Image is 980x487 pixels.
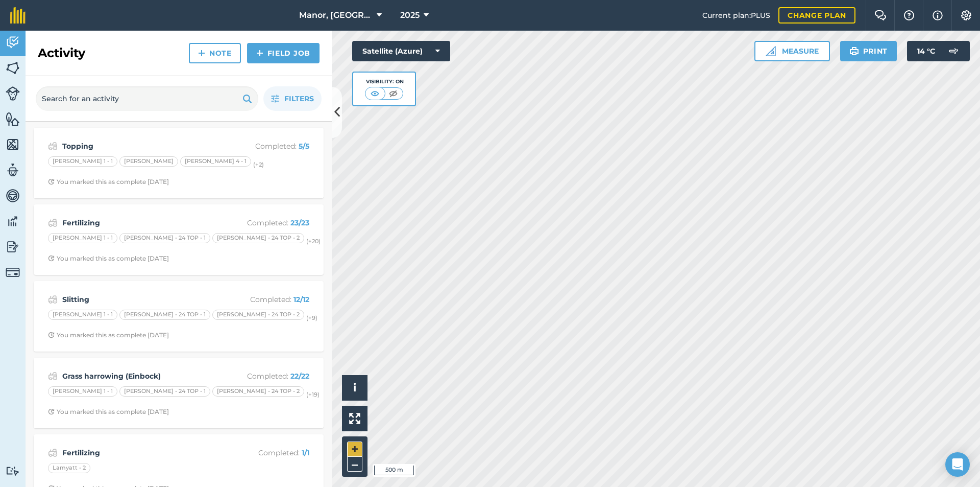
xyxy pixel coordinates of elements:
div: Open Intercom Messenger [945,452,970,477]
div: [PERSON_NAME] 1 - 1 [48,233,117,243]
small: (+ 20 ) [306,238,321,245]
img: svg+xml;base64,PD94bWwgdmVyc2lvbj0iMS4wIiBlbmNvZGluZz0idXRmLTgiPz4KPCEtLSBHZW5lcmF0b3I6IEFkb2JlIE... [48,140,58,152]
img: svg+xml;base64,PHN2ZyB4bWxucz0iaHR0cDovL3d3dy53My5vcmcvMjAwMC9zdmciIHdpZHRoPSI1MCIgaGVpZ2h0PSI0MC... [369,88,381,99]
img: svg+xml;base64,PD94bWwgdmVyc2lvbj0iMS4wIiBlbmNvZGluZz0idXRmLTgiPz4KPCEtLSBHZW5lcmF0b3I6IEFkb2JlIE... [48,217,58,229]
strong: Fertilizing [62,217,224,228]
div: [PERSON_NAME] 1 - 1 [48,156,117,167]
strong: Topping [62,141,224,152]
div: [PERSON_NAME] 1 - 1 [48,386,117,397]
div: [PERSON_NAME] 4 - 1 [180,156,251,167]
img: svg+xml;base64,PD94bWwgdmVyc2lvbj0iMS4wIiBlbmNvZGluZz0idXRmLTgiPz4KPCEtLSBHZW5lcmF0b3I6IEFkb2JlIE... [48,293,58,306]
img: svg+xml;base64,PD94bWwgdmVyc2lvbj0iMS4wIiBlbmNvZGluZz0idXRmLTgiPz4KPCEtLSBHZW5lcmF0b3I6IEFkb2JlIE... [6,86,20,101]
button: – [347,457,362,472]
img: svg+xml;base64,PD94bWwgdmVyc2lvbj0iMS4wIiBlbmNvZGluZz0idXRmLTgiPz4KPCEtLSBHZW5lcmF0b3I6IEFkb2JlIE... [943,41,964,61]
strong: Grass harrowing (Einbock) [62,370,224,382]
img: Clock with arrow pointing clockwise [48,255,55,262]
div: Lamyatt - 2 [48,463,90,473]
img: svg+xml;base64,PD94bWwgdmVyc2lvbj0iMS4wIiBlbmNvZGluZz0idXRmLTgiPz4KPCEtLSBHZW5lcmF0b3I6IEFkb2JlIE... [6,466,20,476]
p: Completed : [228,447,309,458]
button: Filters [263,86,322,111]
img: svg+xml;base64,PHN2ZyB4bWxucz0iaHR0cDovL3d3dy53My5vcmcvMjAwMC9zdmciIHdpZHRoPSIxNCIgaGVpZ2h0PSIyNC... [198,47,205,59]
p: Completed : [228,141,309,152]
small: (+ 9 ) [306,314,317,321]
div: You marked this as complete [DATE] [48,254,169,263]
div: [PERSON_NAME] - 24 TOP - 1 [119,386,210,397]
img: Clock with arrow pointing clockwise [48,332,55,338]
a: ToppingCompleted: 5/5[PERSON_NAME] 1 - 1[PERSON_NAME][PERSON_NAME] 4 - 1(+2)Clock with arrow poin... [40,134,317,192]
img: svg+xml;base64,PD94bWwgdmVyc2lvbj0iMS4wIiBlbmNvZGluZz0idXRmLTgiPz4KPCEtLSBHZW5lcmF0b3I6IEFkb2JlIE... [48,370,58,382]
input: Search for an activity [36,86,258,111]
a: FertilizingCompleted: 23/23[PERSON_NAME] 1 - 1[PERSON_NAME] - 24 TOP - 1[PERSON_NAME] - 24 TOP - ... [40,211,317,269]
p: Completed : [228,217,309,228]
strong: 12 / 12 [293,295,309,304]
img: svg+xml;base64,PHN2ZyB4bWxucz0iaHR0cDovL3d3dy53My5vcmcvMjAwMC9zdmciIHdpZHRoPSIxNyIgaGVpZ2h0PSIxNy... [933,9,943,21]
strong: 5 / 5 [299,142,309,151]
strong: 1 / 1 [302,448,309,457]
span: Current plan : PLUS [702,10,770,21]
img: svg+xml;base64,PHN2ZyB4bWxucz0iaHR0cDovL3d3dy53My5vcmcvMjAwMC9zdmciIHdpZHRoPSI1NiIgaGVpZ2h0PSI2MC... [6,60,20,76]
img: Clock with arrow pointing clockwise [48,178,55,185]
img: svg+xml;base64,PD94bWwgdmVyc2lvbj0iMS4wIiBlbmNvZGluZz0idXRmLTgiPz4KPCEtLSBHZW5lcmF0b3I6IEFkb2JlIE... [6,188,20,203]
span: 2025 [400,9,420,21]
div: Visibility: On [365,78,404,86]
p: Completed : [228,370,309,382]
a: Grass harrowing (Einbock)Completed: 22/22[PERSON_NAME] 1 - 1[PERSON_NAME] - 24 TOP - 1[PERSON_NAM... [40,364,317,422]
img: svg+xml;base64,PHN2ZyB4bWxucz0iaHR0cDovL3d3dy53My5vcmcvMjAwMC9zdmciIHdpZHRoPSIxOSIgaGVpZ2h0PSIyNC... [242,92,252,105]
a: Note [189,43,241,63]
img: svg+xml;base64,PD94bWwgdmVyc2lvbj0iMS4wIiBlbmNvZGluZz0idXRmLTgiPz4KPCEtLSBHZW5lcmF0b3I6IEFkb2JlIE... [48,447,58,459]
button: Satellite (Azure) [352,41,450,61]
img: svg+xml;base64,PHN2ZyB4bWxucz0iaHR0cDovL3d3dy53My5vcmcvMjAwMC9zdmciIHdpZHRoPSI1NiIgaGVpZ2h0PSI2MC... [6,137,20,152]
img: svg+xml;base64,PD94bWwgdmVyc2lvbj0iMS4wIiBlbmNvZGluZz0idXRmLTgiPz4KPCEtLSBHZW5lcmF0b3I6IEFkb2JlIE... [6,239,20,254]
button: i [342,375,367,401]
img: fieldmargin Logo [10,7,26,24]
div: [PERSON_NAME] - 24 TOP - 2 [212,386,304,397]
span: Manor, [GEOGRAPHIC_DATA], [GEOGRAPHIC_DATA] [299,9,373,21]
div: You marked this as complete [DATE] [48,178,169,186]
a: Change plan [778,7,855,24]
strong: Slitting [62,294,224,305]
img: A question mark icon [903,10,915,20]
img: svg+xml;base64,PHN2ZyB4bWxucz0iaHR0cDovL3d3dy53My5vcmcvMjAwMC9zdmciIHdpZHRoPSIxOSIgaGVpZ2h0PSIyNC... [849,45,859,57]
a: SlittingCompleted: 12/12[PERSON_NAME] 1 - 1[PERSON_NAME] - 24 TOP - 1[PERSON_NAME] - 24 TOP - 2(+... [40,287,317,345]
span: 14 ° C [917,41,935,61]
div: [PERSON_NAME] 1 - 1 [48,310,117,320]
p: Completed : [228,294,309,305]
img: Clock with arrow pointing clockwise [48,408,55,415]
img: svg+xml;base64,PHN2ZyB4bWxucz0iaHR0cDovL3d3dy53My5vcmcvMjAwMC9zdmciIHdpZHRoPSI1NiIgaGVpZ2h0PSI2MC... [6,111,20,127]
div: [PERSON_NAME] - 24 TOP - 2 [212,310,304,320]
span: Filters [284,93,314,104]
h2: Activity [38,45,85,61]
small: (+ 2 ) [253,161,264,168]
a: Field Job [247,43,320,63]
strong: 22 / 22 [290,372,309,381]
div: [PERSON_NAME] - 24 TOP - 1 [119,233,210,243]
div: [PERSON_NAME] [119,156,178,167]
button: Print [840,41,897,61]
img: Four arrows, one pointing top left, one top right, one bottom right and the last bottom left [349,413,360,424]
img: svg+xml;base64,PD94bWwgdmVyc2lvbj0iMS4wIiBlbmNvZGluZz0idXRmLTgiPz4KPCEtLSBHZW5lcmF0b3I6IEFkb2JlIE... [6,35,20,50]
img: svg+xml;base64,PD94bWwgdmVyc2lvbj0iMS4wIiBlbmNvZGluZz0idXRmLTgiPz4KPCEtLSBHZW5lcmF0b3I6IEFkb2JlIE... [6,163,20,178]
img: svg+xml;base64,PD94bWwgdmVyc2lvbj0iMS4wIiBlbmNvZGluZz0idXRmLTgiPz4KPCEtLSBHZW5lcmF0b3I6IEFkb2JlIE... [6,265,20,280]
img: svg+xml;base64,PD94bWwgdmVyc2lvbj0iMS4wIiBlbmNvZGluZz0idXRmLTgiPz4KPCEtLSBHZW5lcmF0b3I6IEFkb2JlIE... [6,214,20,229]
div: You marked this as complete [DATE] [48,331,169,339]
div: [PERSON_NAME] - 24 TOP - 2 [212,233,304,243]
img: svg+xml;base64,PHN2ZyB4bWxucz0iaHR0cDovL3d3dy53My5vcmcvMjAwMC9zdmciIHdpZHRoPSI1MCIgaGVpZ2h0PSI0MC... [387,88,400,99]
img: svg+xml;base64,PHN2ZyB4bWxucz0iaHR0cDovL3d3dy53My5vcmcvMjAwMC9zdmciIHdpZHRoPSIxNCIgaGVpZ2h0PSIyNC... [256,47,263,59]
strong: Fertilizing [62,447,224,458]
strong: 23 / 23 [290,218,309,227]
small: (+ 19 ) [306,391,320,398]
button: + [347,442,362,457]
div: You marked this as complete [DATE] [48,408,169,416]
button: 14 °C [907,41,970,61]
div: [PERSON_NAME] - 24 TOP - 1 [119,310,210,320]
img: Two speech bubbles overlapping with the left bubble in the forefront [874,10,887,20]
img: Ruler icon [766,46,776,56]
span: i [353,381,356,394]
img: A cog icon [960,10,972,20]
button: Measure [754,41,830,61]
